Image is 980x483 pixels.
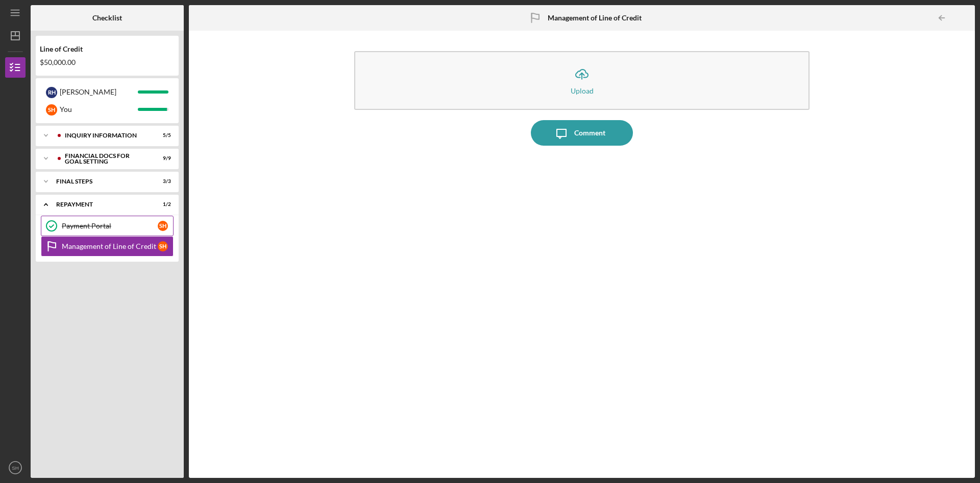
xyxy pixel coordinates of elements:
[12,465,18,471] text: SH
[62,222,158,230] div: Payment Portal
[354,51,810,110] button: Upload
[158,221,168,231] div: S H
[548,14,642,22] b: Management of Line of Credit
[153,178,171,185] div: 3 / 3
[60,101,138,118] div: You
[153,201,171,208] div: 1 / 2
[46,87,57,98] div: R H
[153,155,171,162] div: 9 / 9
[153,132,171,139] div: 5 / 5
[46,104,57,116] div: S H
[40,45,175,53] div: Line of Credit
[5,457,26,478] button: SH
[92,14,122,22] b: Checklist
[56,201,145,208] div: Repayment
[40,58,175,66] div: $50,000.00
[60,83,138,101] div: [PERSON_NAME]
[62,242,158,250] div: Management of Line of Credit
[531,120,633,146] button: Comment
[65,153,145,165] div: Financial Docs for Goal Setting
[41,236,174,257] a: Management of Line of CreditSH
[41,216,174,236] a: Payment PortalSH
[571,87,594,95] div: Upload
[158,241,168,251] div: S H
[56,178,145,185] div: FINAL STEPS
[574,120,605,146] div: Comment
[65,132,145,139] div: INQUIRY INFORMATION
